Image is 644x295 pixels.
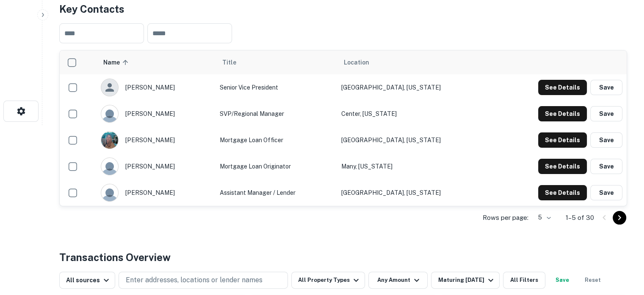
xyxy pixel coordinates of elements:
button: Save [590,106,622,121]
button: Any Amount [368,272,428,289]
iframe: Chat Widget [602,227,644,268]
button: Save [590,132,622,148]
h4: Transactions Overview [59,250,171,265]
p: Enter addresses, locations or lender names [126,275,263,285]
td: SVP/Regional Manager [216,101,337,127]
button: Save [590,80,622,95]
img: 1753022603465 [101,132,118,149]
td: Center, [US_STATE] [337,101,493,127]
div: Maturing [DATE] [438,275,495,285]
button: Save your search to get updates of matches that match your search criteria. [549,272,576,289]
td: Mortgage Loan Officer [216,127,337,153]
span: Name [103,57,131,67]
div: 5 [532,211,552,224]
button: Save [590,159,622,174]
button: Enter addresses, locations or lender names [119,272,288,289]
button: See Details [538,132,587,148]
td: Senior Vice President [216,74,337,101]
div: scrollable content [60,51,627,206]
div: [PERSON_NAME] [101,105,211,123]
div: [PERSON_NAME] [101,157,211,175]
td: Many, [US_STATE] [337,153,493,180]
button: See Details [538,159,587,174]
span: Location [344,57,369,67]
th: Name [97,51,216,74]
div: [PERSON_NAME] [101,184,211,202]
div: [PERSON_NAME] [101,79,211,96]
button: See Details [538,80,587,95]
td: [GEOGRAPHIC_DATA], [US_STATE] [337,74,493,101]
th: Title [216,51,337,74]
td: Mortgage Loan Originator [216,153,337,180]
td: [GEOGRAPHIC_DATA], [US_STATE] [337,180,493,206]
p: 1–5 of 30 [566,213,594,223]
button: Maturing [DATE] [431,272,499,289]
img: 9c8pery4andzj6ohjkjp54ma2 [101,184,118,201]
button: See Details [538,185,587,200]
img: 9c8pery4andzj6ohjkjp54ma2 [101,105,118,122]
th: Location [337,51,493,74]
button: All Property Types [291,272,365,289]
button: Go to next page [613,211,626,225]
div: All sources [66,275,111,285]
button: Save [590,185,622,200]
button: All Filters [503,272,545,289]
img: 9c8pery4andzj6ohjkjp54ma2 [101,158,118,175]
button: Reset [579,272,606,289]
button: All sources [59,272,115,289]
div: [PERSON_NAME] [101,131,211,149]
td: Assistant Manager / Lender [216,180,337,206]
h4: Key Contacts [59,1,627,17]
td: [GEOGRAPHIC_DATA], [US_STATE] [337,127,493,153]
p: Rows per page: [483,213,528,223]
button: See Details [538,106,587,121]
span: Title [222,57,247,67]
